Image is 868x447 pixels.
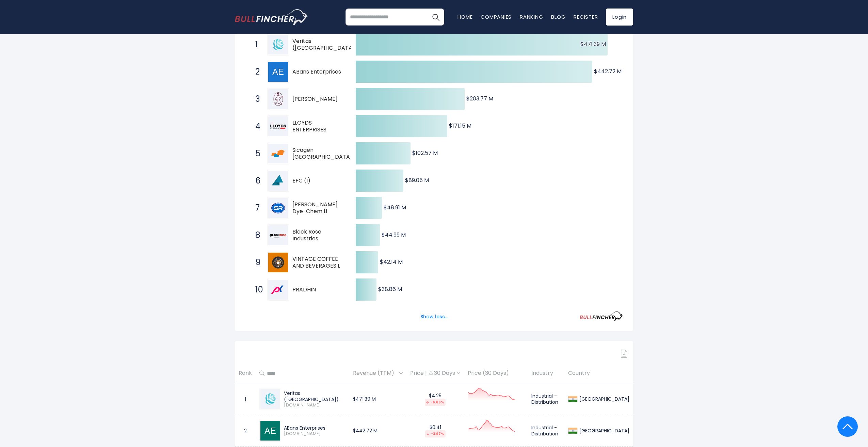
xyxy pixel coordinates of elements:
span: Veritas ([GEOGRAPHIC_DATA]) [292,38,357,52]
span: Black Rose Industries [292,228,344,243]
span: 2 [252,66,259,78]
img: Khazanchi Jewellers [268,89,288,109]
span: 9 [252,257,259,268]
span: Revenue (TTM) [353,368,398,379]
img: VERITAS.BO.png [260,389,280,409]
a: Blog [551,13,565,20]
div: Veritas ([GEOGRAPHIC_DATA]) [284,390,345,402]
span: 5 [252,148,259,159]
text: $44.99 M [382,231,406,239]
div: [GEOGRAPHIC_DATA] [578,396,629,402]
img: bullfincher logo [235,9,308,25]
span: [DOMAIN_NAME] [284,402,345,408]
span: 1 [252,39,259,50]
span: VINTAGE COFFEE AND BEVERAGES L [292,256,344,270]
div: ABans Enterprises [284,425,345,431]
div: [GEOGRAPHIC_DATA] [578,428,629,434]
div: Price | 30 Days [410,370,460,377]
span: [DOMAIN_NAME] [284,431,345,437]
text: $171.15 M [449,122,471,130]
div: -3.67% [425,430,446,437]
text: $442.72 M [594,67,622,75]
img: Veritas (India) [268,35,288,54]
a: Register [574,13,598,20]
a: Home [457,13,472,20]
img: Sicagen India [268,144,288,163]
a: Ranking [520,13,543,20]
td: $442.72 M [349,415,406,447]
span: Sicagen [GEOGRAPHIC_DATA] [292,147,352,161]
span: 10 [252,284,259,296]
td: 2 [235,415,256,447]
div: $0.41 [410,424,460,437]
img: ABans Enterprises [268,62,288,82]
text: $38.86 M [378,285,402,293]
span: ABans Enterprises [292,68,344,76]
th: Industry [528,363,564,383]
a: Go to homepage [235,9,308,25]
a: Login [606,9,633,26]
text: $42.14 M [380,258,403,266]
img: VINTAGE COFFEE AND BEVERAGES L [268,253,288,272]
span: 7 [252,202,259,214]
text: $203.77 M [466,95,493,102]
span: 3 [252,93,259,105]
text: $89.05 M [405,176,429,184]
th: Price (30 Days) [464,363,528,383]
text: $48.91 M [384,204,406,211]
img: LLOYDS ENTERPRISES [268,116,288,136]
a: Companies [481,13,512,20]
span: [PERSON_NAME] Dye-Chem Li [292,201,344,215]
span: LLOYDS ENTERPRISES [292,119,344,134]
span: 4 [252,121,259,132]
span: EFC (I) [292,177,344,185]
button: Show less... [416,311,452,322]
text: $471.39 M [580,40,606,48]
button: Search [427,9,444,26]
td: $471.39 M [349,383,406,415]
span: 6 [252,175,259,187]
img: Shankar Lal Rampal Dye-Chem Li [268,198,288,218]
img: Black Rose Industries [268,225,288,245]
img: PRADHIN [268,280,288,300]
text: $102.57 M [412,149,438,157]
td: Industrial - Distribution [528,415,564,447]
div: $4.25 [410,393,460,406]
span: 8 [252,229,259,241]
span: [PERSON_NAME] [292,96,344,103]
th: Rank [235,363,256,383]
td: 1 [235,383,256,415]
td: Industrial - Distribution [528,383,564,415]
img: EFC (I) [268,171,288,191]
div: -6.86% [425,399,446,406]
span: PRADHIN [292,286,344,293]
